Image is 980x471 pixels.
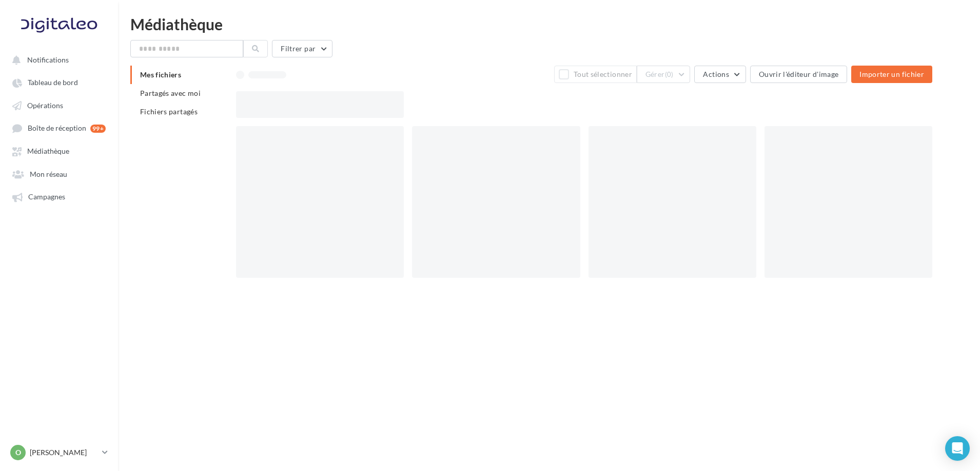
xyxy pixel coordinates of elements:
[8,443,110,462] a: O [PERSON_NAME]
[6,187,112,206] a: Campagnes
[694,66,746,83] button: Actions
[6,118,112,137] a: Boîte de réception 99+
[30,447,98,458] p: [PERSON_NAME]
[703,70,729,78] span: Actions
[6,96,112,114] a: Opérations
[28,193,65,201] span: Campagnes
[140,70,181,79] span: Mes fichiers
[272,40,332,57] button: Filtrer par
[637,66,691,83] button: Gérer(0)
[140,107,198,116] span: Fichiers partagés
[90,125,106,133] div: 99+
[665,70,674,78] span: (0)
[6,165,112,183] a: Mon réseau
[15,447,21,458] span: O
[6,141,112,160] a: Médiathèque
[30,170,67,178] span: Mon réseau
[140,89,201,97] span: Partagés avec moi
[6,50,108,69] button: Notifications
[945,436,970,461] div: Open Intercom Messenger
[130,16,968,32] div: Médiathèque
[27,147,69,156] span: Médiathèque
[554,66,636,83] button: Tout sélectionner
[28,78,78,87] span: Tableau de bord
[750,66,847,83] button: Ouvrir l'éditeur d'image
[859,70,924,78] span: Importer un fichier
[27,101,63,110] span: Opérations
[851,66,932,83] button: Importer un fichier
[27,55,69,64] span: Notifications
[6,73,112,91] a: Tableau de bord
[28,124,86,133] span: Boîte de réception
